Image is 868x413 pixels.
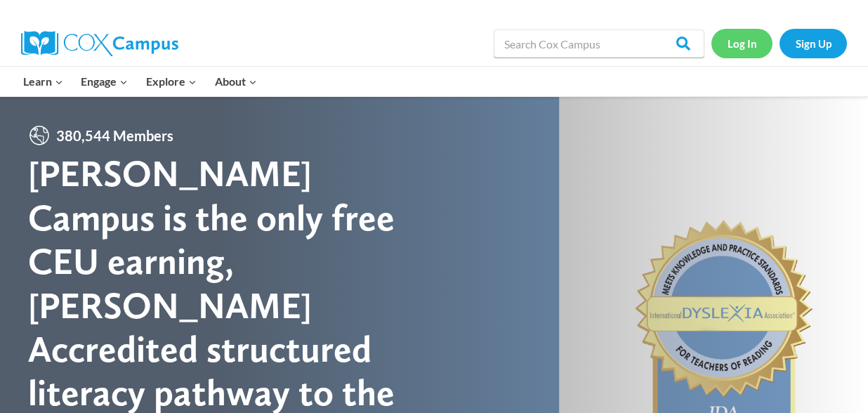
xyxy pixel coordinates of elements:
a: Sign Up [780,29,847,58]
button: Child menu of Explore [137,67,206,96]
nav: Secondary Navigation [711,29,847,58]
button: Child menu of Engage [72,67,138,96]
nav: Primary Navigation [14,67,265,96]
button: Child menu of About [206,67,266,96]
a: Log In [711,29,772,58]
img: Cox Campus [21,31,178,56]
button: Child menu of Learn [14,67,72,96]
input: Search Cox Campus [494,29,704,58]
span: 380,544 Members [51,124,179,147]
